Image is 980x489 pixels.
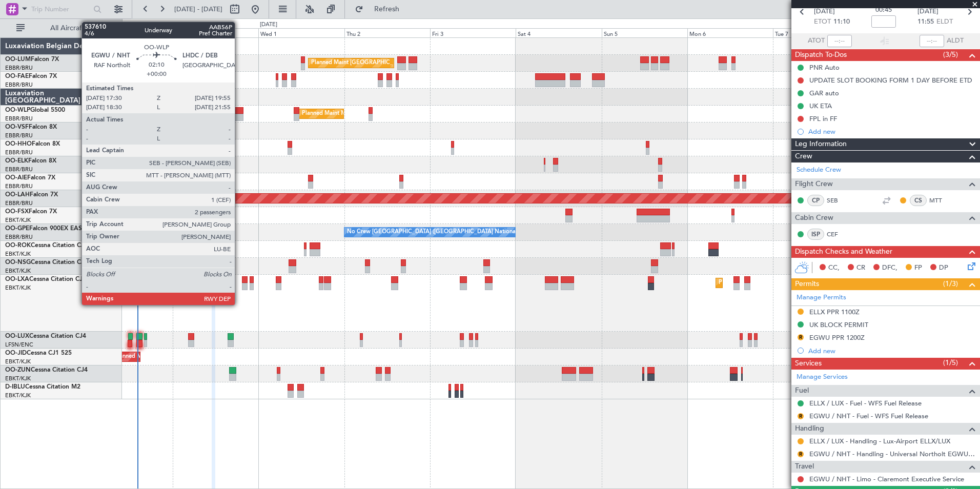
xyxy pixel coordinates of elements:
span: ELDT [936,17,953,27]
div: Thu 2 [344,28,430,37]
span: Dispatch To-Dos [795,49,847,61]
a: EBKT/KJK [5,358,31,365]
div: Mon 29 [87,28,173,37]
div: Planned Maint Milan (Linate) [302,106,376,121]
div: Planned Maint Kortrijk-[GEOGRAPHIC_DATA] [719,275,838,291]
span: Refresh [365,6,409,13]
span: ALDT [947,36,964,46]
a: OO-LUXCessna Citation CJ4 [5,333,86,339]
a: OO-NSGCessna Citation CJ4 [5,259,88,266]
a: EGWU / NHT - Handling - Universal Northolt EGWU / NHT [809,450,975,458]
span: Services [795,358,822,370]
a: OO-AIEFalcon 7X [5,175,55,181]
span: OO-GPE [5,226,29,232]
span: [DATE] - [DATE] [174,5,222,14]
a: OO-LXACessna Citation CJ4 [5,276,86,282]
div: [DATE] [124,21,141,29]
span: OO-ROK [5,242,31,249]
a: ELLX / LUX - Handling - Lux-Airport ELLX/LUX [809,437,950,445]
span: Handling [795,423,824,435]
span: Leg Information [795,138,847,150]
a: OO-JIDCessna CJ1 525 [5,350,72,356]
a: EBBR/BRU [5,149,33,156]
a: Manage Permits [797,293,846,303]
a: EBKT/KJK [5,375,31,382]
a: OO-WLPGlobal 5500 [5,107,65,113]
button: R [798,334,804,340]
span: [DATE] [814,7,835,17]
span: [DATE] [917,7,938,17]
a: EBKT/KJK [5,284,31,292]
span: OO-VSF [5,124,29,130]
a: EBKT/KJK [5,216,31,224]
button: Refresh [350,1,412,17]
a: OO-ELKFalcon 8X [5,158,56,164]
span: (1/3) [943,278,958,289]
div: CS [910,195,927,206]
span: OO-WLP [5,107,30,113]
a: EBBR/BRU [5,132,33,139]
div: Tue 30 [173,28,258,37]
a: OO-GPEFalcon 900EX EASy II [5,226,90,232]
span: ETOT [814,17,831,27]
div: Planned Maint [GEOGRAPHIC_DATA] ([GEOGRAPHIC_DATA] National) [311,55,497,71]
span: CR [856,263,865,273]
a: D-IBLUCessna Citation M2 [5,384,80,390]
span: 11:55 [917,17,934,27]
a: EBKT/KJK [5,267,31,275]
span: Cabin Crew [795,212,833,224]
a: EBBR/BRU [5,233,33,241]
span: D-IBLU [5,384,25,390]
span: OO-JID [5,350,27,356]
button: R [798,413,804,419]
div: ISP [807,229,824,240]
span: DFC, [882,263,897,273]
span: Fuel [795,385,809,397]
span: Dispatch Checks and Weather [795,246,892,258]
input: Trip Number [31,2,90,17]
div: Sat 4 [516,28,601,37]
div: CP [807,195,824,206]
span: OO-LUM [5,56,31,63]
div: Add new [808,347,975,355]
span: OO-FAE [5,73,29,79]
span: CC, [828,263,840,273]
span: OO-NSG [5,259,31,266]
a: SEB [827,196,850,205]
button: All Aircraft [11,20,111,36]
div: Tue 7 [773,28,859,37]
div: Add new [808,127,975,136]
span: OO-HHO [5,141,32,147]
a: EBBR/BRU [5,166,33,173]
span: All Aircraft [27,25,108,32]
a: OO-VSFFalcon 8X [5,124,57,130]
div: UPDATE SLOT BOOKING FORM 1 DAY BEFORE ETD [809,76,972,85]
a: OO-FSXFalcon 7X [5,209,57,215]
span: OO-LAH [5,192,30,198]
a: OO-HHOFalcon 8X [5,141,60,147]
a: OO-FAEFalcon 7X [5,73,57,79]
a: EGWU / NHT - Fuel - WFS Fuel Release [809,412,928,420]
span: ATOT [808,36,825,46]
span: OO-LXA [5,276,29,282]
div: UK ETA [809,101,832,110]
span: Permits [795,278,819,290]
div: ELLX PPR 1100Z [809,308,860,316]
div: UK BLOCK PERMIT [809,320,868,329]
a: Schedule Crew [797,165,841,175]
a: OO-LUMFalcon 7X [5,56,59,63]
span: FP [914,263,922,273]
a: OO-ZUNCessna Citation CJ4 [5,367,88,373]
span: (1/5) [943,357,958,368]
a: EBBR/BRU [5,182,33,190]
div: PNR Auto [809,63,840,72]
span: OO-ELK [5,158,28,164]
a: MTT [929,196,952,205]
a: EBKT/KJK [5,250,31,258]
span: OO-ZUN [5,367,31,373]
a: EBBR/BRU [5,64,33,72]
div: EGWU PPR 1200Z [809,333,865,342]
div: Fri 3 [430,28,516,37]
span: DP [939,263,948,273]
a: OO-ROKCessna Citation CJ4 [5,242,88,249]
